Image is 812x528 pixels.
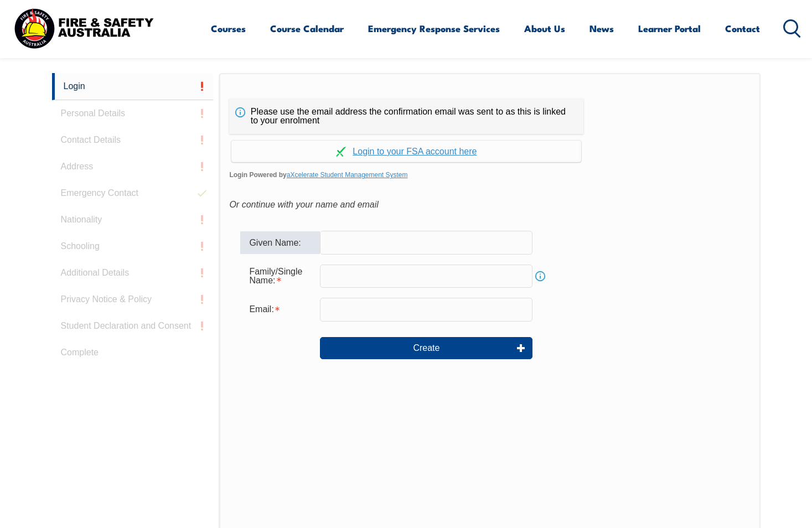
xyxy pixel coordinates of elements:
span: Login Powered by [229,167,750,183]
a: Info [532,268,548,284]
a: Emergency Response Services [368,14,500,43]
a: Course Calendar [270,14,344,43]
div: Please use the email address the confirmation email was sent to as this is linked to your enrolment [229,99,583,134]
a: aXcelerate Student Management System [287,171,408,179]
div: Email is required. [240,299,320,320]
div: Or continue with your name and email [229,196,750,213]
button: Create [320,337,532,359]
div: Given Name: [240,231,320,253]
a: About Us [524,14,565,43]
a: Courses [211,14,246,43]
a: Contact [725,14,760,43]
img: Log in withaxcelerate [336,147,346,157]
a: Login [52,73,214,100]
div: Family/Single Name is required. [240,261,320,291]
a: News [589,14,614,43]
a: Learner Portal [638,14,701,43]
